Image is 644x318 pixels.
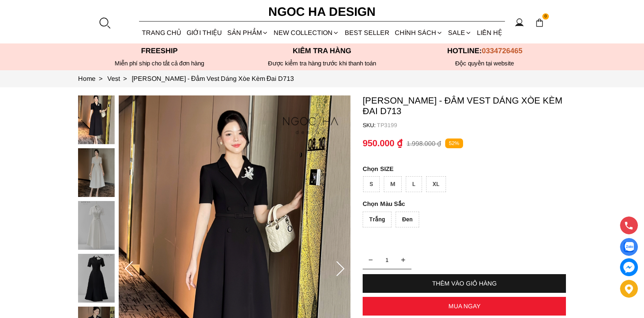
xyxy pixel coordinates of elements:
[342,22,392,43] a: BEST SELLER
[78,75,107,82] a: Link to Home
[363,303,566,309] div: MUA NGAY
[482,47,522,55] span: 0334726465
[426,176,446,192] div: XL
[78,254,115,303] img: Irene Dress - Đầm Vest Dáng Xòe Kèm Đai D713_mini_3
[78,60,241,67] div: Miễn phí ship cho tất cả đơn hàng
[241,60,403,67] p: Được kiểm tra hàng trước khi thanh toán
[363,122,377,128] h6: SKU:
[363,138,402,149] p: 950.000 ₫
[271,22,342,43] a: NEW COLLECTION
[396,212,419,227] div: Đen
[78,47,241,55] p: Freeship
[363,176,380,192] div: S
[78,148,115,197] img: Irene Dress - Đầm Vest Dáng Xòe Kèm Đai D713_mini_1
[363,280,566,287] div: THÊM VÀO GIỎ HÀNG
[445,138,463,149] p: 52%
[261,2,383,22] a: Ngoc Ha Design
[407,140,441,147] p: 1.998.000 ₫
[184,22,224,43] a: GIỚI THIỆU
[120,75,130,82] span: >
[363,95,566,117] p: [PERSON_NAME] - Đầm Vest Dáng Xòe Kèm Đai D713
[78,201,115,250] img: Irene Dress - Đầm Vest Dáng Xòe Kèm Đai D713_mini_2
[132,75,294,82] a: Link to Irene Dress - Đầm Vest Dáng Xòe Kèm Đai D713
[620,258,638,276] a: messenger
[363,252,411,268] input: Quantity input
[363,212,392,227] div: Trắng
[474,22,505,43] a: LIÊN HỆ
[542,13,549,20] span: 0
[384,176,402,192] div: M
[293,47,351,55] font: Kiểm tra hàng
[139,22,184,43] a: TRANG CHỦ
[363,200,543,208] p: Màu Sắc
[535,18,544,27] img: img-CART-ICON-ksit0nf1
[406,176,422,192] div: L
[620,238,638,256] a: Display image
[225,22,271,43] div: SẢN PHẨM
[96,75,106,82] span: >
[107,75,132,82] a: Link to Vest
[377,122,566,128] p: TP3199
[403,60,566,67] h6: Độc quyền tại website
[403,47,566,55] p: Hotline:
[624,242,634,252] img: Display image
[446,22,474,43] a: SALE
[78,95,115,144] img: Irene Dress - Đầm Vest Dáng Xòe Kèm Đai D713_mini_0
[363,165,566,172] p: SIZE
[392,22,445,43] div: Chính sách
